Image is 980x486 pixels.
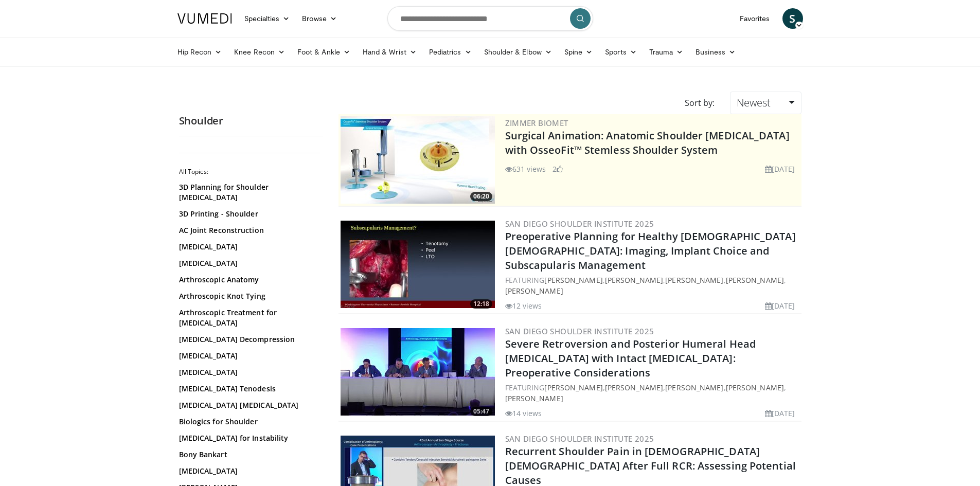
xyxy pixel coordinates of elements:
[179,258,318,268] a: [MEDICAL_DATA]
[179,275,318,285] a: Arthroscopic Anatomy
[505,337,756,380] a: Severe Retroversion and Posterior Humeral Head [MEDICAL_DATA] with Intact [MEDICAL_DATA]: Preoper...
[505,326,654,336] a: San Diego Shoulder Institute 2025
[171,42,228,62] a: Hip Recon
[726,383,784,392] a: [PERSON_NAME]
[765,408,795,419] li: [DATE]
[470,407,492,416] span: 05:47
[605,383,663,392] a: [PERSON_NAME]
[177,13,232,24] img: VuMedi Logo
[505,129,790,157] a: Surgical Animation: Anatomic Shoulder [MEDICAL_DATA] with OsseoFit™ Stemless Shoulder System
[505,118,568,128] a: Zimmer Biomet
[505,275,799,296] div: FEATURING , , , ,
[505,229,796,272] a: Preoperative Planning for Healthy [DEMOGRAPHIC_DATA] [DEMOGRAPHIC_DATA]: Imaging, Implant Choice ...
[782,8,803,29] a: S
[179,449,318,460] a: Bony Bankart
[605,275,663,285] a: [PERSON_NAME]
[558,42,599,62] a: Spine
[553,164,563,174] li: 2
[505,219,654,229] a: San Diego Shoulder Institute 2025
[478,42,558,62] a: Shoulder & Elbow
[179,466,318,476] a: [MEDICAL_DATA]
[689,42,742,62] a: Business
[341,328,495,416] img: 66a170a1-a395-4a30-b100-b126ff3890de.300x170_q85_crop-smart_upscale.jpg
[665,275,723,285] a: [PERSON_NAME]
[179,168,320,176] h2: All Topics:
[341,116,495,204] a: 06:20
[341,221,495,308] img: 1e3fa6c4-6d46-4c55-978d-cd7c6d80cc96.300x170_q85_crop-smart_upscale.jpg
[179,209,318,219] a: 3D Printing - Shoulder
[544,275,602,285] a: [PERSON_NAME]
[643,42,690,62] a: Trauma
[505,434,654,444] a: San Diego Shoulder Institute 2025
[179,367,318,377] a: [MEDICAL_DATA]
[179,182,318,203] a: 3D Planning for Shoulder [MEDICAL_DATA]
[544,383,602,392] a: [PERSON_NAME]
[734,8,776,29] a: Favorites
[677,92,722,114] div: Sort by:
[179,114,323,128] h2: Shoulder
[505,393,563,403] a: [PERSON_NAME]
[765,164,795,174] li: [DATE]
[179,334,318,345] a: [MEDICAL_DATA] Decompression
[665,383,723,392] a: [PERSON_NAME]
[505,300,542,311] li: 12 views
[505,286,563,296] a: [PERSON_NAME]
[291,42,357,62] a: Foot & Ankle
[470,299,492,309] span: 12:18
[238,8,296,29] a: Specialties
[179,417,318,427] a: Biologics for Shoulder
[179,242,318,252] a: [MEDICAL_DATA]
[179,384,318,394] a: [MEDICAL_DATA] Tenodesis
[599,42,643,62] a: Sports
[228,42,291,62] a: Knee Recon
[341,221,495,308] a: 12:18
[179,291,318,301] a: Arthroscopic Knot Tying
[726,275,784,285] a: [PERSON_NAME]
[179,351,318,361] a: [MEDICAL_DATA]
[470,192,492,201] span: 06:20
[179,308,318,328] a: Arthroscopic Treatment for [MEDICAL_DATA]
[737,96,771,110] span: Newest
[357,42,423,62] a: Hand & Wrist
[505,164,546,174] li: 631 views
[730,92,801,114] a: Newest
[341,328,495,416] a: 05:47
[505,382,799,404] div: FEATURING , , , ,
[505,408,542,419] li: 14 views
[423,42,478,62] a: Pediatrics
[179,400,318,410] a: [MEDICAL_DATA] [MEDICAL_DATA]
[179,433,318,443] a: [MEDICAL_DATA] for Instability
[341,116,495,204] img: 84e7f812-2061-4fff-86f6-cdff29f66ef4.300x170_q85_crop-smart_upscale.jpg
[179,225,318,236] a: AC Joint Reconstruction
[387,6,593,31] input: Search topics, interventions
[296,8,343,29] a: Browse
[765,300,795,311] li: [DATE]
